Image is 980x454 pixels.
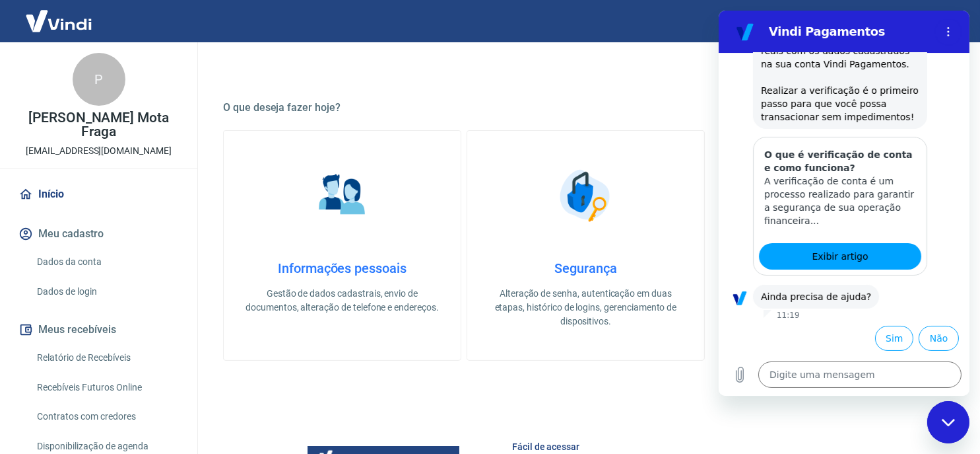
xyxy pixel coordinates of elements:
p: Alteração de senha, autenticação em duas etapas, histórico de logins, gerenciamento de dispositivos. [488,287,683,328]
a: Informações pessoaisInformações pessoaisGestão de dados cadastrais, envio de documentos, alteraçã... [223,130,461,361]
button: Meus recebíveis [16,315,181,344]
a: Recebíveis Futuros Online [32,374,181,401]
h6: Fácil de acessar [512,440,917,453]
a: Dados da conta [32,248,181,276]
a: Dados de login [32,278,181,305]
button: Meu cadastro [16,219,181,248]
h4: Informações pessoais [245,260,440,276]
iframe: Botão para abrir a janela de mensagens, conversa em andamento [927,401,969,443]
p: Gestão de dados cadastrais, envio de documentos, alteração de telefone e endereços. [245,287,440,315]
button: Sair [917,9,964,34]
img: Vindi [16,1,102,41]
p: [PERSON_NAME] Mota Fraga [11,111,187,139]
h4: Segurança [488,260,683,276]
div: P [73,53,125,106]
iframe: Janela de mensagens [719,11,969,396]
h5: O que deseja fazer hoje? [223,101,948,114]
a: SegurançaSegurançaAlteração de senha, autenticação em duas etapas, histórico de logins, gerenciam... [467,130,705,361]
p: [EMAIL_ADDRESS][DOMAIN_NAME] [26,144,172,158]
a: Relatório de Recebíveis [32,344,181,371]
a: Contratos com credores [32,403,181,430]
img: Segurança [553,163,619,229]
img: Informações pessoais [310,163,376,229]
a: Início [16,180,181,209]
